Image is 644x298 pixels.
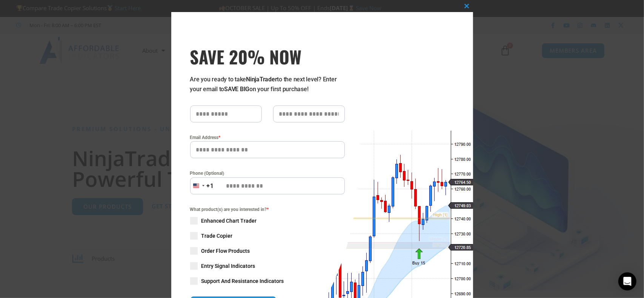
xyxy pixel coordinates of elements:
[207,181,214,191] div: +1
[190,177,214,194] button: Selected country
[190,46,345,67] h3: SAVE 20% NOW
[190,277,345,285] label: Support And Resistance Indicators
[190,262,345,270] label: Entry Signal Indicators
[224,86,249,93] strong: SAVE BIG
[190,217,345,225] label: Enhanced Chart Trader
[618,272,636,290] div: Open Intercom Messenger
[201,277,284,285] span: Support And Resistance Indicators
[190,247,345,255] label: Order Flow Products
[201,232,233,240] span: Trade Copier
[201,247,250,255] span: Order Flow Products
[201,262,255,270] span: Entry Signal Indicators
[190,134,345,141] label: Email Address
[190,75,345,94] p: Are you ready to take to the next level? Enter your email to on your first purchase!
[190,232,345,240] label: Trade Copier
[246,76,277,83] strong: NinjaTrader
[190,206,345,213] span: What product(s) are you interested in?
[190,170,345,177] label: Phone (Optional)
[201,217,257,225] span: Enhanced Chart Trader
